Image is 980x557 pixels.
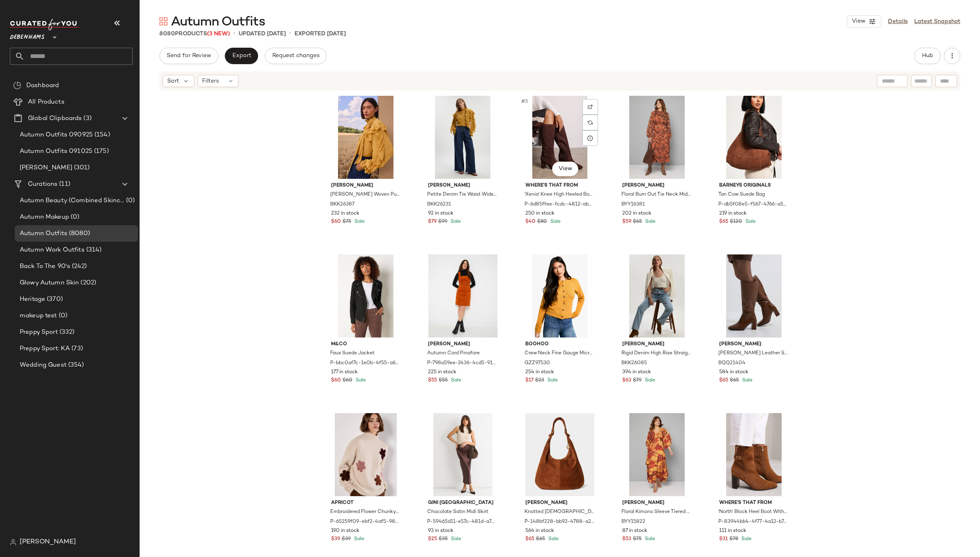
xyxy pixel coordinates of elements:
[159,31,175,37] span: 8080
[20,361,67,370] span: Wedding Guest
[525,377,534,384] span: $17
[159,48,218,64] button: Send for Review
[621,191,691,199] span: Floral Burn Out Tie Neck Midi Dress
[621,508,691,516] span: Floral Kimono Sleeve Tiered Maxi Dress
[851,18,865,25] span: View
[67,229,90,238] span: (8080)
[421,96,504,179] img: bkk26231_mid%20blue_xl
[330,360,400,367] span: P-bbc0af7c-1e0b-4f55-a62e-2722f2ccbf92
[159,30,230,38] div: Products
[744,219,756,224] span: Sale
[519,96,601,179] img: m5059283446895_brown_xl
[10,19,80,30] img: cfy_white_logo.C9jOOHJF.svg
[289,29,291,39] span: •
[20,311,57,321] span: makeup test
[20,130,93,140] span: Autumn Outfits 090925
[124,196,135,206] span: (0)
[93,130,110,140] span: (154)
[552,162,578,176] button: View
[343,377,352,384] span: $60
[525,201,594,208] span: P-6d85ffee-fcdc-4812-abab-517522b22222
[342,536,351,543] span: $39
[633,536,642,543] span: $75
[622,218,631,226] span: $59
[922,53,933,59] span: Hub
[428,182,497,190] span: [PERSON_NAME]
[622,341,692,348] span: [PERSON_NAME]
[622,210,651,217] span: 202 in stock
[225,48,258,64] button: Export
[20,196,124,206] span: Autumn Beauty (Combined Skincare + Makeup)
[719,218,728,226] span: $65
[202,77,219,86] span: Filters
[438,218,447,226] span: $99
[233,29,235,39] span: •
[535,377,544,384] span: $23
[741,378,752,383] span: Sale
[10,28,45,43] span: Debenhams
[427,360,497,367] span: P-798a59ee-2436-4cd5-9145-ae85f5576cda
[428,369,456,376] span: 225 in stock
[58,180,70,189] span: (11)
[643,378,655,383] span: Sale
[730,218,742,226] span: $120
[713,254,795,337] img: bqq21404_dark%20tan_xl
[616,254,698,337] img: bkk26085_light%20blue_xl
[20,229,67,238] span: Autumn Outfits
[343,218,351,226] span: $75
[718,201,788,208] span: P-db5f08e5-f567-4766-a57a-7dcbe3316261
[449,536,461,542] span: Sale
[324,413,407,496] img: m5052603132737_stone_xl
[353,219,365,224] span: Sale
[914,48,941,64] button: Hub
[525,218,536,226] span: $40
[622,369,651,376] span: 394 in stock
[72,163,90,173] span: (301)
[428,377,437,384] span: $55
[449,219,461,224] span: Sale
[57,311,67,321] span: (0)
[633,377,642,384] span: $79
[79,278,96,288] span: (202)
[20,245,85,255] span: Autumn Work Outfits
[421,254,504,337] img: m5059953335276_orange_xl
[525,350,594,357] span: Crew Neck Fine Gauge Micro Cardigan
[713,96,795,179] img: m5056656715336_tan_xl
[294,30,346,38] p: Exported [DATE]
[265,48,327,64] button: Request changes
[92,147,109,156] span: (175)
[718,350,788,357] span: [PERSON_NAME] Leather Square Toe High Heel Knee Boots
[331,210,359,217] span: 232 in stock
[20,328,58,337] span: Preppy Sport
[421,413,504,496] img: m5494115044120_chocolate_xl
[331,527,359,535] span: 190 in stock
[427,518,497,526] span: P-59465d11-e57c-481d-a755-f53b3788605f
[331,536,340,543] span: $39
[427,191,497,199] span: Petite Denim Tie Waist Wide Leg Tailored Trouser
[525,182,595,190] span: Where's That From
[330,518,400,526] span: P-65259f09-ebf2-4af5-983a-5f36684ece8f
[718,191,765,199] span: Tan Cow Suede Bag
[324,96,407,179] img: bkk26387_ochre_xl
[847,15,881,28] button: View
[719,527,746,535] span: 111 in stock
[45,295,63,304] span: (370)
[331,499,400,507] span: Apricot
[232,53,251,59] span: Export
[331,218,341,226] span: $60
[914,17,960,26] a: Latest Snapshot
[330,350,375,357] span: Faux Suede Jacket
[713,413,795,496] img: m5059283352837_brown_xl
[525,369,554,376] span: 254 in stock
[558,166,572,172] span: View
[621,350,691,357] span: Rigid Denim High Rise Straight Leg [PERSON_NAME]
[525,341,595,348] span: boohoo
[69,213,79,222] span: (0)
[520,97,529,106] span: #3
[67,361,84,370] span: (354)
[354,378,366,383] span: Sale
[171,14,265,30] span: Autumn Outfits
[28,97,64,107] span: All Products
[729,536,738,543] span: $78
[70,262,87,271] span: (242)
